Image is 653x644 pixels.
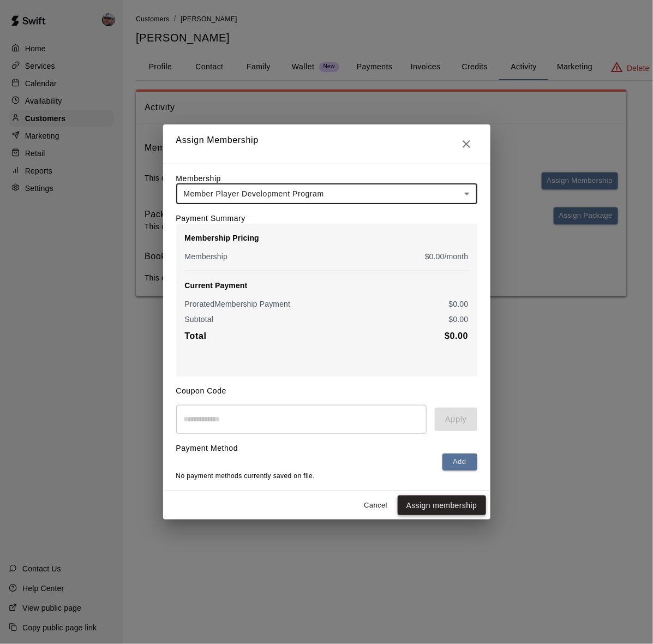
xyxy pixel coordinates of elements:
[176,184,477,204] div: Member Player Development Program
[185,280,469,291] p: Current Payment
[398,496,486,516] button: Assign membership
[442,454,477,470] button: Add
[185,251,228,262] p: Membership
[185,314,214,325] p: Subtotal
[358,497,393,514] button: Cancel
[456,133,477,155] button: Close
[449,299,469,309] p: $ 0.00
[445,331,468,341] b: $ 0.00
[163,124,490,164] h2: Assign Membership
[185,331,207,341] b: Total
[185,299,291,309] p: Prorated Membership Payment
[185,232,469,243] p: Membership Pricing
[176,386,227,395] label: Coupon Code
[176,174,221,183] label: Membership
[425,251,469,262] p: $ 0.00 /month
[449,314,469,325] p: $ 0.00
[176,472,315,480] span: No payment methods currently saved on file.
[176,214,245,223] label: Payment Summary
[176,444,238,452] label: Payment Method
